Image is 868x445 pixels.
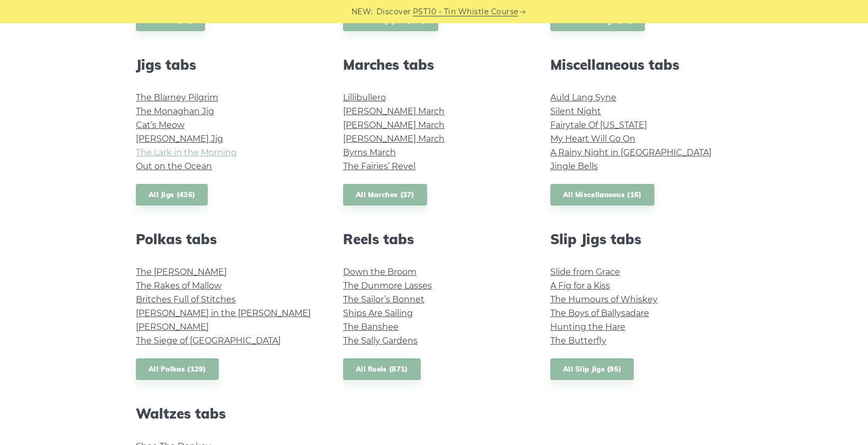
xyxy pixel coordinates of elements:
a: The Siege of [GEOGRAPHIC_DATA] [136,336,281,346]
a: The Rakes of Mallow [136,281,221,291]
a: The Monaghan Jig [136,106,214,116]
a: The Banshee [343,322,399,332]
a: A Fig for a Kiss [550,281,610,291]
a: All Miscellaneous (16) [550,184,654,206]
a: The Fairies’ Revel [343,161,415,171]
a: [PERSON_NAME] March [343,134,445,144]
a: Out on the Ocean [136,161,212,171]
a: Britches Full of Stitches [136,294,236,304]
a: All Polkas (129) [136,358,219,380]
a: The Butterfly [550,336,606,346]
a: A Rainy Night in [GEOGRAPHIC_DATA] [550,147,712,157]
a: The Boys of Ballysadare [550,308,649,318]
a: The Sailor’s Bonnet [343,294,424,304]
a: [PERSON_NAME] Jig [136,134,223,144]
span: Discover [376,6,411,18]
a: The [PERSON_NAME] [136,267,227,277]
a: [PERSON_NAME] March [343,106,445,116]
a: All Jigs (436) [136,184,208,206]
a: Fairytale Of [US_STATE] [550,120,647,130]
h2: Polkas tabs [136,231,318,247]
a: [PERSON_NAME] [136,322,209,332]
a: The Lark in the Morning [136,147,237,157]
a: Hunting the Hare [550,322,625,332]
a: [PERSON_NAME] March [343,120,445,130]
a: Cat’s Meow [136,120,184,130]
a: The Dunmore Lasses [343,281,432,291]
a: PST10 - Tin Whistle Course [413,6,519,18]
a: The Humours of Whiskey [550,294,658,304]
a: [PERSON_NAME] in the [PERSON_NAME] [136,308,311,318]
h2: Waltzes tabs [136,405,318,422]
a: All Slip Jigs (95) [550,358,634,380]
a: Byrns March [343,147,396,157]
a: The Blarney Pilgrim [136,92,218,103]
h2: Jigs tabs [136,57,318,73]
a: All Marches (37) [343,184,427,206]
h2: Marches tabs [343,57,525,73]
a: The Sally Gardens [343,336,418,346]
h2: Slip Jigs tabs [550,231,732,247]
h2: Reels tabs [343,231,525,247]
a: Slide from Grace [550,267,620,277]
a: Auld Lang Syne [550,92,616,103]
a: My Heart Will Go On [550,134,635,144]
a: Lillibullero [343,92,386,103]
span: NEW: [352,6,373,18]
h2: Miscellaneous tabs [550,57,732,73]
a: Silent Night [550,106,601,116]
a: Ships Are Sailing [343,308,413,318]
a: Down the Broom [343,267,417,277]
a: All Reels (871) [343,358,421,380]
a: Jingle Bells [550,161,598,171]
